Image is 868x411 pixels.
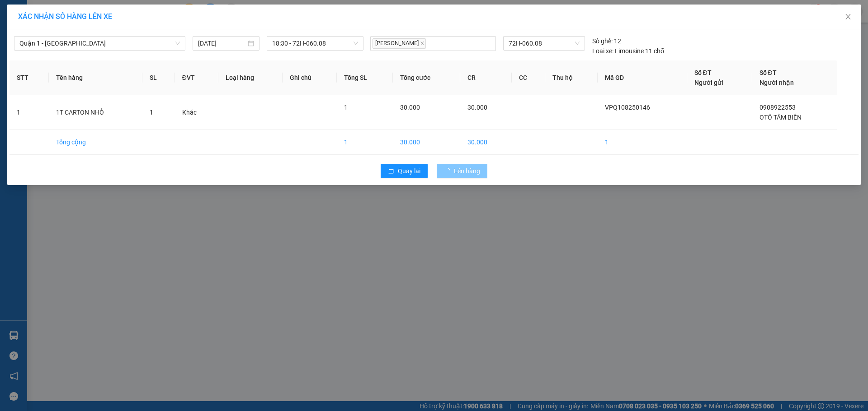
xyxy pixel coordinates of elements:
[759,104,796,111] span: 0908922553
[8,8,99,62] div: VP 18 [PERSON_NAME][GEOGRAPHIC_DATA] - [GEOGRAPHIC_DATA]
[49,60,142,95] th: Tên hàng
[49,95,142,130] td: 1T CARTON NHỎ
[437,164,487,178] button: Lên hàng
[398,166,420,176] span: Quay lại
[592,36,621,46] div: 12
[106,9,127,18] span: Nhận:
[381,164,428,178] button: rollbackQuay lại
[106,8,179,29] div: VP 108 [PERSON_NAME]
[512,60,546,95] th: CC
[598,60,687,95] th: Mã GD
[598,130,687,155] td: 1
[592,46,613,56] span: Loại xe:
[218,60,283,95] th: Loại hàng
[150,109,153,116] span: 1
[337,130,393,155] td: 1
[545,60,597,95] th: Thu hộ
[694,69,712,76] span: Số ĐT
[175,95,218,130] td: Khác
[454,166,480,176] span: Lên hàng
[592,46,664,56] div: Limousine 11 chỗ
[393,130,460,155] td: 30.000
[467,104,487,111] span: 30.000
[8,9,22,18] span: Gửi:
[106,40,179,53] div: 0908922553
[373,38,426,49] span: [PERSON_NAME]
[272,37,358,50] span: 18:30 - 72H-060.08
[759,69,777,76] span: Số ĐT
[344,104,348,111] span: 1
[592,36,613,46] span: Số ghế:
[388,168,394,175] span: rollback
[198,38,246,48] input: 13/08/2025
[9,60,49,95] th: STT
[444,168,454,174] span: loading
[283,60,337,95] th: Ghi chú
[759,114,802,121] span: OTÔ TÂM BIỂN
[18,12,112,21] span: XÁC NHẬN SỐ HÀNG LÊN XE
[106,29,179,40] div: OTÔ TÂM BIỂN
[49,130,142,155] td: Tổng cộng
[460,130,512,155] td: 30.000
[605,104,650,111] span: VPQ108250146
[9,95,49,130] td: 1
[393,60,460,95] th: Tổng cước
[420,41,425,46] span: close
[337,60,393,95] th: Tổng SL
[142,60,175,95] th: SL
[835,5,861,30] button: Close
[509,37,579,50] span: 72H-060.08
[759,79,794,86] span: Người nhận
[694,79,723,86] span: Người gửi
[175,60,218,95] th: ĐVT
[119,53,153,69] span: VPVT
[460,60,512,95] th: CR
[844,13,852,20] span: close
[106,58,119,67] span: DĐ:
[400,104,420,111] span: 30.000
[19,37,180,50] span: Quận 1 - Vũng Tàu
